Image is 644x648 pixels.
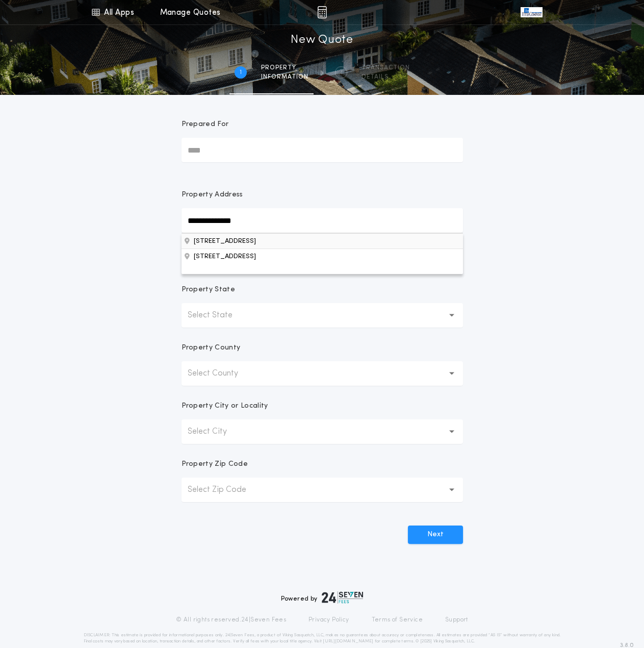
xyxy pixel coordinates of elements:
a: Privacy Policy [308,616,349,624]
p: © All rights reserved. 24|Seven Fees [176,616,286,624]
p: Property City or Locality [182,401,268,411]
h1: New Quote [291,32,353,48]
input: Prepared For [182,138,463,162]
p: Property County [182,343,241,353]
button: Property Address[STREET_ADDRESS] [182,233,463,248]
h2: 2 [339,68,343,77]
h2: 1 [240,68,242,77]
a: Terms of Service [372,616,423,624]
img: img [317,6,327,18]
p: Prepared For [182,119,229,130]
p: Property Address [182,190,463,200]
button: Select State [182,303,463,328]
p: Property State [182,285,235,295]
span: information [261,73,308,81]
a: [URL][DOMAIN_NAME] [323,639,373,643]
img: logo [322,591,364,604]
p: Property Zip Code [182,459,248,469]
button: Select City [182,419,463,444]
button: Property Address[STREET_ADDRESS] [182,248,463,264]
p: Select County [188,367,254,380]
p: Select Zip Code [188,484,263,496]
span: details [362,73,410,81]
p: DISCLAIMER: This estimate is provided for informational purposes only. 24|Seven Fees, a product o... [84,632,561,644]
p: Select State [188,309,249,321]
button: Next [408,526,463,544]
button: Select County [182,361,463,386]
p: Select City [188,426,243,438]
img: vs-icon [521,7,542,17]
span: Property [261,64,308,72]
div: Powered by [281,591,364,604]
a: Support [445,616,468,624]
button: Select Zip Code [182,478,463,502]
span: Transaction [362,64,410,72]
